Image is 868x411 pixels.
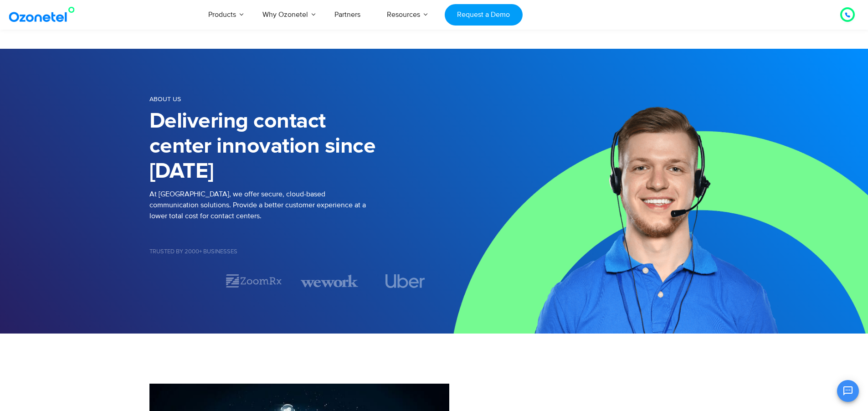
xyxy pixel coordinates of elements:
[149,95,181,103] span: About us
[225,273,282,289] div: 2 / 7
[301,273,358,289] div: 3 / 7
[225,273,282,289] img: zoomrx
[301,273,358,289] img: wework
[149,276,207,287] div: 1 / 7
[837,380,859,402] button: Open chat
[385,274,425,288] img: uber
[376,274,434,288] div: 4 / 7
[149,109,434,184] h1: Delivering contact center innovation since [DATE]
[445,4,523,26] a: Request a Demo
[149,273,434,289] div: Image Carousel
[149,189,434,221] p: At [GEOGRAPHIC_DATA], we offer secure, cloud-based communication solutions. Provide a better cust...
[149,249,434,255] h5: Trusted by 2000+ Businesses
